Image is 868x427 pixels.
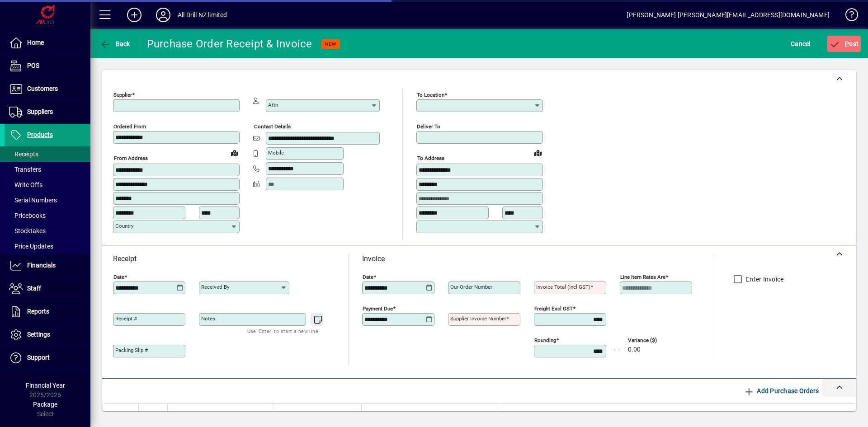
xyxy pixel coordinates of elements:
[120,7,149,23] button: Add
[788,36,813,52] button: Cancel
[27,285,41,292] span: Staff
[115,315,137,322] mat-label: Receipt #
[627,8,830,22] div: [PERSON_NAME] [PERSON_NAME][EMAIL_ADDRESS][DOMAIN_NAME]
[628,346,641,353] span: 0.00
[5,146,90,162] a: Receipts
[9,150,38,158] span: Receipts
[839,2,857,31] a: Knowledge Base
[5,177,90,192] a: Write Offs
[845,40,849,47] span: P
[27,85,58,92] span: Customers
[5,162,90,177] a: Transfers
[143,410,155,420] span: Date
[5,223,90,239] a: Stocktakes
[268,102,278,108] mat-label: Attn
[502,410,545,420] span: Freight (excl GST)
[5,101,90,123] a: Suppliers
[27,331,50,338] span: Settings
[5,254,90,277] a: Financials
[628,338,682,343] span: Variance ($)
[5,208,90,223] a: Pricebooks
[620,274,665,280] mat-label: Line item rates are
[363,274,373,280] mat-label: Date
[791,37,811,51] span: Cancel
[268,150,284,156] mat-label: Mobile
[27,62,39,69] span: POS
[9,166,41,173] span: Transfers
[172,410,179,420] span: PO
[531,145,545,160] a: View on map
[147,37,312,51] div: Purchase Order Receipt & Invoice
[149,7,178,23] button: Profile
[33,401,57,408] span: Package
[502,410,845,420] div: Freight (excl GST)
[9,181,42,188] span: Write Offs
[450,284,492,290] mat-label: Our order number
[100,40,130,47] span: Back
[307,410,328,420] span: Location
[27,108,53,115] span: Suppliers
[201,284,229,290] mat-label: Received by
[536,284,590,290] mat-label: Invoice Total (incl GST)
[27,262,56,269] span: Financials
[27,308,49,315] span: Reports
[227,145,242,160] a: View on map
[5,32,90,54] a: Home
[366,410,492,420] div: Ordered By
[115,347,148,353] mat-label: Packing Slip #
[143,410,163,420] div: Date
[534,337,556,343] mat-label: Rounding
[5,239,90,254] a: Price Updates
[5,324,90,346] a: Settings
[450,315,506,322] mat-label: Supplier invoice number
[9,227,46,235] span: Stocktakes
[27,131,53,138] span: Products
[98,36,132,52] button: Back
[830,40,859,47] span: ost
[90,36,140,52] app-page-header-button: Back
[363,305,393,312] mat-label: Payment due
[27,39,44,46] span: Home
[26,382,65,389] span: Financial Year
[113,92,132,98] mat-label: Supplier
[5,347,90,369] a: Support
[740,383,822,399] button: Add Purchase Orders
[5,78,90,100] a: Customers
[172,410,268,420] div: PO
[113,274,124,280] mat-label: Date
[325,41,336,47] span: NEW
[27,354,50,361] span: Support
[9,212,46,219] span: Pricebooks
[744,275,783,284] label: Enter Invoice
[366,410,392,420] span: Ordered By
[9,243,53,250] span: Price Updates
[417,123,440,130] mat-label: Deliver To
[534,305,573,312] mat-label: Freight excl GST
[417,92,444,98] mat-label: To location
[247,326,318,336] mat-hint: Use 'Enter' to start a new line
[9,197,57,204] span: Serial Numbers
[201,315,215,322] mat-label: Notes
[827,36,861,52] button: Post
[5,55,90,77] a: POS
[5,277,90,300] a: Staff
[744,384,819,398] span: Add Purchase Orders
[5,300,90,323] a: Reports
[178,8,227,22] div: All Drill NZ limited
[113,123,146,130] mat-label: Ordered from
[115,223,133,229] mat-label: Country
[5,192,90,208] a: Serial Numbers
